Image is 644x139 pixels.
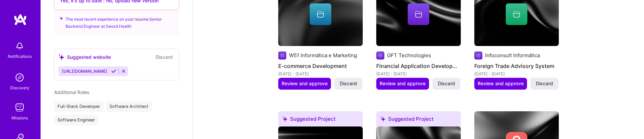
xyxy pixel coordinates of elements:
button: Discard [153,53,175,61]
span: Review and approve [282,80,328,87]
button: Review and approve [376,78,429,89]
img: Company logo [376,51,384,60]
i: icon SuggestedTeams [58,54,64,60]
div: Discovery [10,84,29,91]
button: Discard [334,78,362,89]
i: icon SuggestedTeams [282,116,287,121]
img: Company logo [474,51,482,60]
button: Discard [530,78,558,89]
div: Suggested website [58,53,111,61]
i: Reject [121,69,126,74]
div: Missions [11,114,28,121]
span: [URL][DOMAIN_NAME] [62,69,107,74]
div: The most recent experience on your resume: Senior Backend Engineer at Sword Health [54,6,179,35]
div: Infoconsult Informática [485,52,540,59]
img: logo [14,14,27,26]
div: Full-Stack Developer [54,101,103,112]
div: [DATE] - [DATE] [376,70,461,77]
i: icon SuggestedTeams [380,116,385,121]
div: Notifications [8,53,32,60]
img: Company logo [278,51,286,60]
div: [DATE] - [DATE] [278,70,363,77]
div: Suggested Project [376,111,461,129]
i: Accept [111,69,116,74]
img: bell [13,39,26,53]
h4: Foreign Trade Advisory System [474,62,559,70]
span: Discard [438,80,455,87]
button: Discard [432,78,460,89]
button: Review and approve [278,78,331,89]
div: Software Architect [106,101,152,112]
i: icon SuggestedTeams [59,16,63,20]
img: teamwork [13,101,26,114]
h4: Financial Application Development [376,62,461,70]
div: Suggested Project [278,111,363,129]
div: Software Engineer [54,115,98,125]
div: [DATE] - [DATE] [474,70,559,77]
button: Review and approve [474,78,527,89]
span: Discard [340,80,357,87]
span: Review and approve [478,80,524,87]
span: Discard [536,80,553,87]
h4: E-commerce Development [278,62,363,70]
div: W51 Informática e Marketing [289,52,357,59]
span: Review and approve [380,80,426,87]
div: GFT Technologies [387,52,431,59]
span: Additional Roles [54,89,89,95]
img: discovery [13,71,26,84]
